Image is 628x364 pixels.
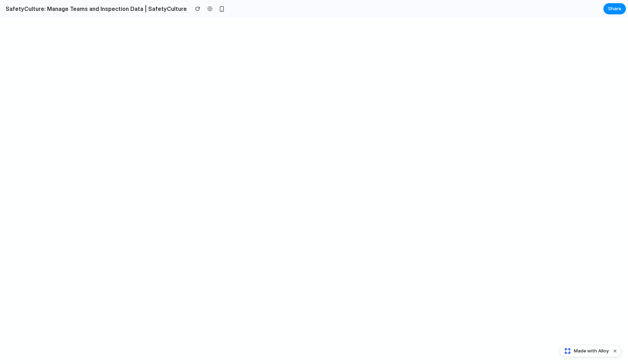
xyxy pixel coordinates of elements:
h2: SafetyCulture: Manage Teams and Inspection Data | SafetyCulture [3,5,187,13]
button: Dismiss watermark [611,347,619,355]
a: Made with Alloy [560,348,609,355]
button: Share [603,3,626,14]
span: Share [608,5,621,12]
span: Made with Alloy [574,348,609,355]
